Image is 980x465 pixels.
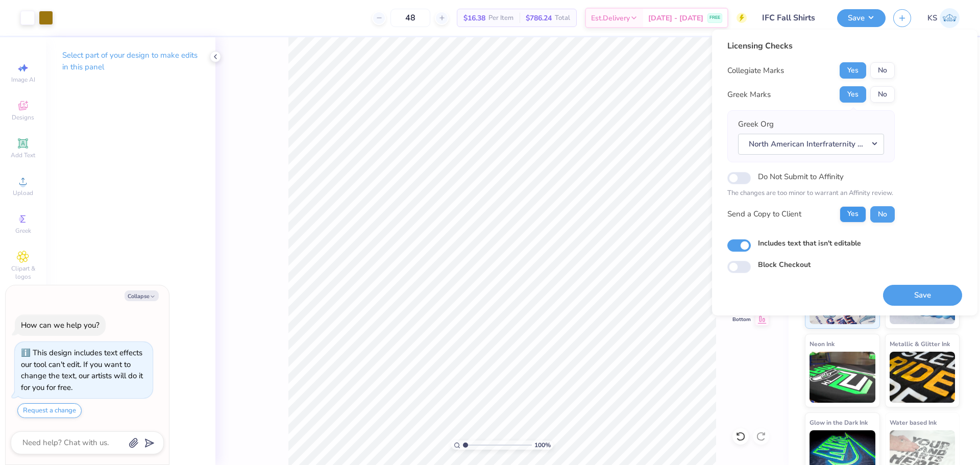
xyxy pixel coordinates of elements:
span: Clipart & logos [5,264,41,281]
label: Includes text that isn't editable [758,238,861,249]
span: $16.38 [463,13,485,23]
button: Save [837,9,886,27]
div: Licensing Checks [727,40,895,52]
span: Water based Ink [890,417,937,428]
span: Est. Delivery [591,13,630,23]
span: Add Text [11,151,35,159]
img: Kath Sales [940,8,960,28]
button: No [870,62,895,79]
span: KS [927,12,937,24]
button: Yes [840,62,866,79]
button: Request a change [17,403,82,418]
p: Select part of your design to make edits in this panel [62,50,199,73]
span: Glow in the Dark Ink [810,417,868,428]
span: Total [555,13,570,23]
button: No [870,206,895,223]
div: Greek Marks [727,89,771,101]
button: No [870,86,895,103]
input: Untitled Design [754,8,829,28]
span: Neon Ink [810,338,835,349]
button: Save [883,285,962,306]
span: Designs [12,113,34,121]
span: Per Item [488,13,513,23]
button: Yes [840,86,866,103]
button: Yes [840,206,866,223]
div: Collegiate Marks [727,65,784,77]
span: Greek [15,227,31,235]
img: Metallic & Glitter Ink [890,352,955,403]
a: KS [927,8,960,28]
label: Block Checkout [758,259,811,270]
p: The changes are too minor to warrant an Affinity review. [727,188,895,199]
button: North American Interfraternity Conference [738,134,884,155]
span: 100 % [534,440,551,450]
span: Image AI [11,76,35,84]
span: $786.24 [526,13,552,23]
div: This design includes text effects our tool can't edit. If you want to change the text, our artist... [21,348,143,393]
span: Metallic & Glitter Ink [890,338,950,349]
label: Do Not Submit to Affinity [758,170,844,183]
button: Collapse [125,290,159,301]
label: Greek Org [738,118,774,130]
img: Neon Ink [810,352,875,403]
span: Upload [13,189,33,197]
div: How can we help you? [21,320,100,330]
span: FREE [709,14,720,21]
span: Bottom [732,316,751,323]
input: – – [390,9,430,27]
div: Send a Copy to Client [727,208,801,220]
span: [DATE] - [DATE] [648,13,703,23]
